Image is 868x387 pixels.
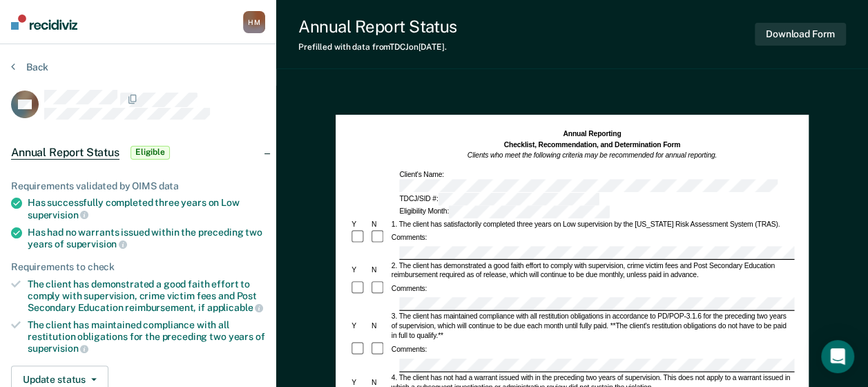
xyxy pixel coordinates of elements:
div: 3. The client has maintained compliance with all restitution obligations in accordance to PD/POP-... [389,312,794,341]
div: Y [349,321,369,331]
span: supervision [66,238,127,249]
button: Back [11,61,48,73]
strong: Annual Reporting [563,130,621,138]
div: The client has demonstrated a good faith effort to comply with supervision, crime victim fees and... [28,279,265,314]
div: Has successfully completed three years on Low [28,197,265,220]
em: Clients who meet the following criteria may be recommended for annual reporting. [467,151,716,160]
div: N [369,321,389,331]
div: 2. The client has demonstrated a good faith effort to comply with supervision, crime victim fees ... [389,261,794,280]
div: N [369,219,389,229]
div: H M [243,11,265,33]
button: Download Form [755,23,846,46]
div: Comments: [389,345,428,355]
div: Comments: [389,233,428,243]
div: Annual Report Status [298,17,456,37]
div: Y [349,219,369,229]
span: supervision [28,209,88,220]
span: applicable [207,302,263,313]
div: N [369,265,389,275]
strong: Checklist, Recommendation, and Determination Form [503,141,680,149]
div: Has had no warrants issued within the preceding two years of [28,227,265,250]
div: Open Intercom Messenger [821,340,854,373]
div: N [369,377,389,387]
span: Eligible [131,146,170,160]
div: Eligibility Month: [398,205,611,218]
div: The client has maintained compliance with all restitution obligations for the preceding two years of [28,319,265,355]
div: Client's Name: [398,169,794,191]
button: HM [243,11,265,33]
span: supervision [28,343,88,354]
span: Annual Report Status [11,146,119,160]
div: Requirements to check [11,261,265,273]
div: Y [349,265,369,275]
div: Requirements validated by OIMS data [11,180,265,192]
div: Prefilled with data from TDCJ on [DATE] . [298,42,456,52]
div: 1. The client has satisfactorily completed three years on Low supervision by the [US_STATE] Risk ... [389,219,794,229]
div: Y [349,377,369,387]
div: TDCJ/SID #: [398,193,601,206]
div: Comments: [389,284,428,294]
img: Recidiviz [11,15,77,30]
